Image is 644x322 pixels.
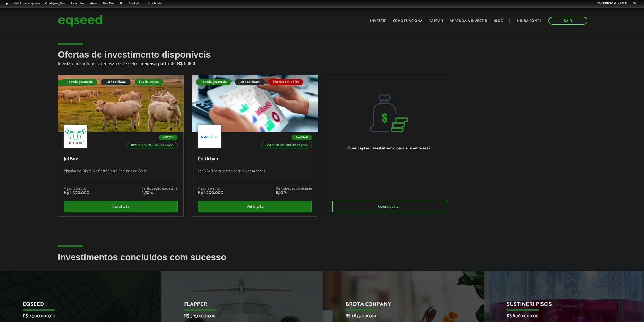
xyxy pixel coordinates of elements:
[198,169,312,181] p: SaaS B2B para gestão de serviços urbanos
[548,17,587,25] a: Sair
[64,156,178,162] p: JetBov
[23,313,130,319] p: R$ 7.500.000,00
[517,19,542,23] a: Minha conta
[142,191,178,195] div: 3,50%
[135,79,163,85] div: Fila de espera
[594,1,630,6] a: Olá[PERSON_NAME]
[64,187,89,191] div: Valor objetivo
[450,19,487,23] a: Aprenda a investir
[507,301,614,311] p: Sustineri Piscis
[101,79,131,85] div: Lote adicional
[630,1,641,6] a: Sair
[332,201,446,212] div: Quero captar
[127,142,178,148] p: Investimento mínimo: R$ 5.000
[326,75,452,217] a: Quer captar investimento para sua empresa? Quero captar
[142,187,178,191] div: Participação societária
[198,191,223,195] div: R$ 1.200.000
[196,79,231,85] div: Rodada garantida
[235,79,265,85] div: Lote adicional
[3,1,11,7] a: Início
[64,201,178,212] div: Ver oferta
[602,2,627,5] strong: [PERSON_NAME]
[276,187,312,191] div: Participação societária
[68,1,87,6] a: Relatórios
[145,1,164,6] a: Academia
[184,301,291,311] p: Flapper
[6,2,9,6] span: Início
[198,187,223,191] div: Valor objetivo
[64,169,178,181] p: Plataforma Digital de Gestão para Pecuária de Corte
[58,13,103,28] img: EqSeed
[58,60,586,66] p: Invista em startups criteriosamente selecionadas
[23,301,130,311] p: EqSeed
[261,142,312,148] p: Investimento mínimo: R$ 5.000
[62,79,97,85] div: Rodada garantida
[429,19,443,23] a: Captar
[58,252,586,271] h2: Investimentos concluídos com sucesso
[159,135,178,140] p: Agtech
[345,301,452,311] p: Brota Company
[507,313,614,319] p: R$ 8.760.000,00
[43,1,68,6] a: Configurações
[370,19,386,23] a: Investir
[154,61,195,66] strong: a partir de R$ 5.000
[58,50,586,75] h2: Ofertas de investimento disponíveis
[87,1,100,6] a: Geral
[393,19,423,23] a: Como funciona
[126,1,145,6] a: Marketing
[117,1,126,6] a: RI
[332,146,446,151] p: Quer captar investimento para sua empresa?
[269,79,303,85] div: Encerra em 5 dias
[58,80,87,86] div: Fila de espera
[192,75,318,217] a: Rodada garantida Lote adicional Encerra em 5 dias SaaS B2B Investimento mínimo: R$ 5.000 Co.Urban...
[58,75,184,217] a: Fila de espera Rodada garantida Lote adicional Fila de espera Agtech Investimento mínimo: R$ 5.00...
[292,135,312,140] p: SaaS B2B
[494,19,503,23] a: Blog
[11,1,43,6] a: Adicionar empresa
[276,191,312,195] div: 8,10%
[100,1,118,6] a: Bus Dev
[64,191,89,195] div: R$ 1.500.000
[184,313,291,319] p: R$ 5.150.000,00
[198,156,312,162] p: Co.Urban
[198,201,312,212] div: Ver oferta
[345,313,452,319] p: R$ 1.875.000,00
